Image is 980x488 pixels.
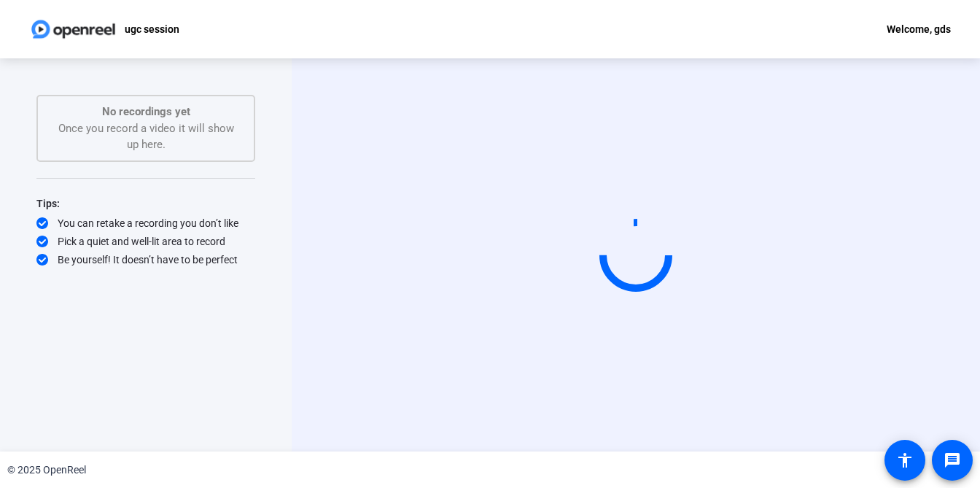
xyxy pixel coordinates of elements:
div: Once you record a video it will show up here. [52,104,239,153]
div: Be yourself! It doesn’t have to be perfect [36,252,255,267]
mat-icon: accessibility [896,452,914,469]
p: No recordings yet [52,104,239,120]
div: © 2025 OpenReel [7,462,86,478]
div: Pick a quiet and well-lit area to record [36,234,255,249]
div: Welcome, gds [887,20,951,38]
p: ugc session [125,20,179,38]
mat-icon: message [944,452,961,469]
div: Tips: [36,195,255,212]
div: You can retake a recording you don’t like [36,216,255,231]
img: OpenReel logo [29,15,117,44]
